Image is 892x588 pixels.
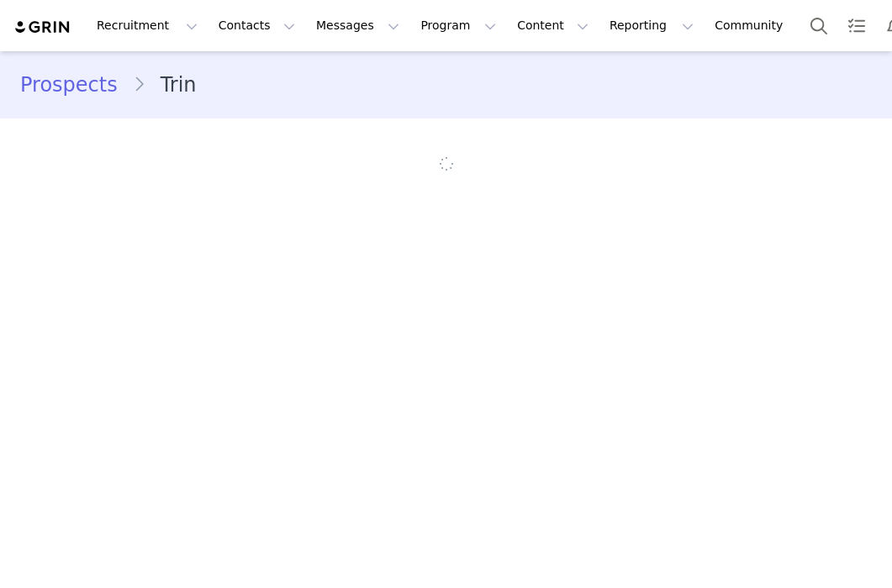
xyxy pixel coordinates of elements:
[599,7,704,45] button: Reporting
[20,70,133,100] a: Prospects
[800,7,837,45] button: Search
[87,7,208,45] button: Recruitment
[705,7,800,45] a: Community
[208,7,305,45] button: Contacts
[13,19,72,35] img: grin logo
[306,7,409,45] button: Messages
[838,7,875,45] a: Tasks
[507,7,599,45] button: Content
[410,7,506,45] button: Program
